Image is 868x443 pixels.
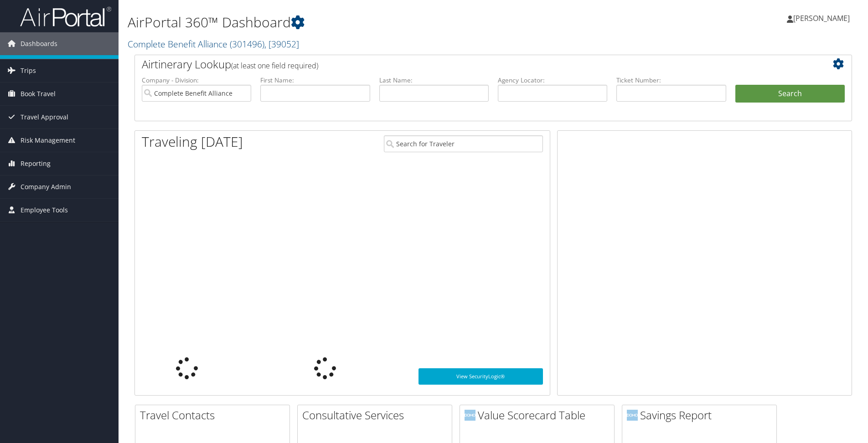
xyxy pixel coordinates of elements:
[20,6,111,27] img: airportal-logo.png
[128,13,615,32] h1: AirPortal 360™ Dashboard
[21,199,68,221] span: Employee Tools
[384,135,543,152] input: Search for Traveler
[21,175,71,198] span: Company Admin
[418,368,543,385] a: View SecurityLogic®
[140,407,289,423] h2: Travel Contacts
[465,410,475,421] img: domo-logo.png
[21,82,56,105] span: Book Travel
[627,410,638,421] img: domo-logo.png
[793,13,850,23] span: [PERSON_NAME]
[379,76,489,85] label: Last Name:
[231,61,318,71] span: (at least one field required)
[21,129,75,152] span: Risk Management
[128,38,299,50] a: Complete Benefit Alliance
[142,57,785,72] h2: Airtinerary Lookup
[21,32,57,55] span: Dashboards
[616,76,726,85] label: Ticket Number:
[230,38,264,50] span: ( 301496 )
[787,5,859,32] a: [PERSON_NAME]
[627,407,776,423] h2: Savings Report
[142,132,243,151] h1: Traveling [DATE]
[498,76,607,85] label: Agency Locator:
[260,76,370,85] label: First Name:
[735,85,845,103] button: Search
[465,407,614,423] h2: Value Scorecard Table
[21,152,51,175] span: Reporting
[21,59,36,82] span: Trips
[302,407,452,423] h2: Consultative Services
[264,38,299,50] span: , [ 39052 ]
[142,76,251,85] label: Company - Division:
[21,106,68,129] span: Travel Approval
